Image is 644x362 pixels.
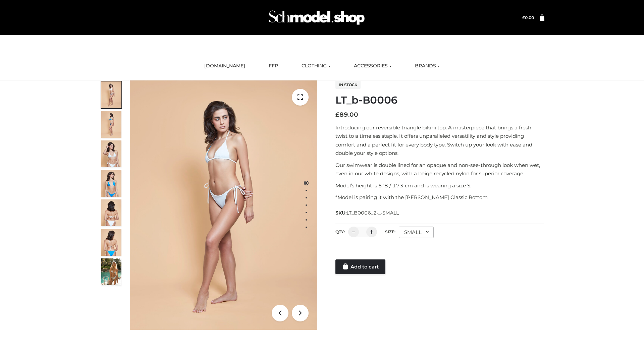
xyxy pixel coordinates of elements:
[522,15,525,20] span: £
[335,81,361,89] span: In stock
[410,59,445,73] a: BRANDS
[130,80,317,330] img: ArielClassicBikiniTop_CloudNine_AzureSky_OW114ECO_1
[335,94,544,106] h1: LT_b-B0006
[385,229,395,234] label: Size:
[264,59,283,73] a: FFP
[335,161,544,178] p: Our swimwear is double lined for an opaque and non-see-through look when wet, even in our white d...
[335,111,339,118] span: £
[101,258,121,285] img: Arieltop_CloudNine_AzureSky2.jpg
[335,193,544,202] p: *Model is pairing it with the [PERSON_NAME] Classic Bottom
[335,229,345,234] label: QTY:
[335,209,399,217] span: SKU:
[297,59,335,73] a: CLOTHING
[101,140,121,167] img: ArielClassicBikiniTop_CloudNine_AzureSky_OW114ECO_3-scaled.jpg
[522,15,534,20] a: £0.00
[335,181,544,190] p: Model’s height is 5 ‘8 / 173 cm and is wearing a size S.
[101,111,121,138] img: ArielClassicBikiniTop_CloudNine_AzureSky_OW114ECO_2-scaled.jpg
[349,59,396,73] a: ACCESSORIES
[335,123,544,158] p: Introducing our reversible triangle bikini top. A masterpiece that brings a fresh twist to a time...
[199,59,250,73] a: [DOMAIN_NAME]
[399,227,434,238] div: SMALL
[101,199,121,226] img: ArielClassicBikiniTop_CloudNine_AzureSky_OW114ECO_7-scaled.jpg
[101,229,121,256] img: ArielClassicBikiniTop_CloudNine_AzureSky_OW114ECO_8-scaled.jpg
[335,259,385,274] a: Add to cart
[335,111,358,118] bdi: 89.00
[346,210,399,216] span: LT_B0006_2-_-SMALL
[101,170,121,197] img: ArielClassicBikiniTop_CloudNine_AzureSky_OW114ECO_4-scaled.jpg
[522,15,534,20] bdi: 0.00
[101,81,121,108] img: ArielClassicBikiniTop_CloudNine_AzureSky_OW114ECO_1-scaled.jpg
[266,4,367,31] img: Schmodel Admin 964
